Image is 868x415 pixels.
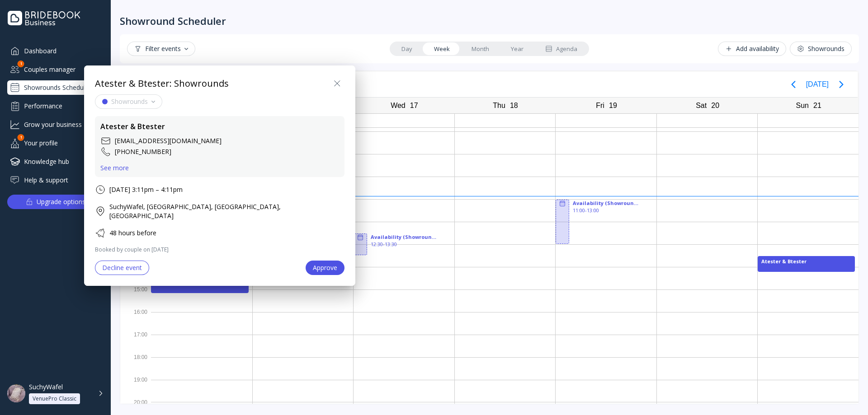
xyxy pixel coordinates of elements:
div: Atester & Btester [100,121,165,132]
div: Showrounds [111,98,148,105]
div: Booked by couple on [DATE] [95,246,344,253]
div: Approve [313,264,337,271]
div: 48 hours before [109,228,156,238]
div: SuchyWafel, [GEOGRAPHIC_DATA], [GEOGRAPHIC_DATA], [GEOGRAPHIC_DATA] [109,202,344,220]
div: Decline event [102,264,142,271]
div: [DATE] 3:11pm – 4:11pm [109,185,183,194]
button: See more [100,164,129,172]
div: [EMAIL_ADDRESS][DOMAIN_NAME] [115,136,222,145]
button: Showrounds [95,94,162,109]
div: [PHONE_NUMBER] [115,147,171,156]
div: Atester & Btester: Showrounds [95,77,229,90]
button: Decline event [95,261,149,275]
button: Approve [306,261,344,275]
